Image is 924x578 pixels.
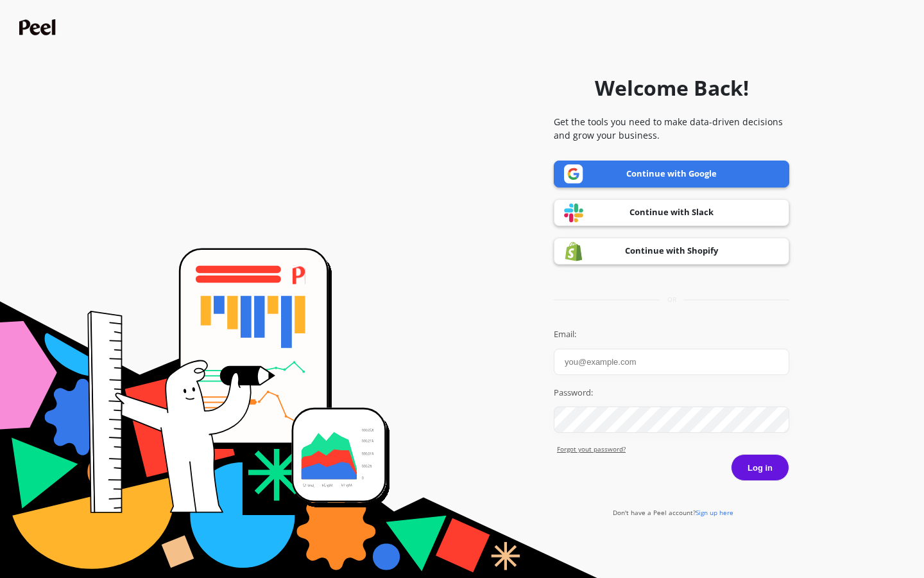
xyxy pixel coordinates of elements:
[554,295,789,304] div: or
[613,508,733,517] a: Don't have a Peel account?Sign up here
[554,387,789,399] label: Password:
[731,454,789,481] button: Log in
[554,161,789,188] a: Continue with Google
[19,19,59,35] img: Peel
[557,444,789,454] a: Forgot yout password?
[554,199,789,226] a: Continue with Slack
[564,241,583,261] img: Shopify logo
[554,238,789,265] a: Continue with Shopify
[595,73,749,103] h1: Welcome Back!
[554,115,789,142] p: Get the tools you need to make data-driven decisions and grow your business.
[554,328,789,341] label: Email:
[696,508,733,517] span: Sign up here
[554,349,789,375] input: you@example.com
[564,203,583,223] img: Slack logo
[564,164,583,184] img: Google logo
